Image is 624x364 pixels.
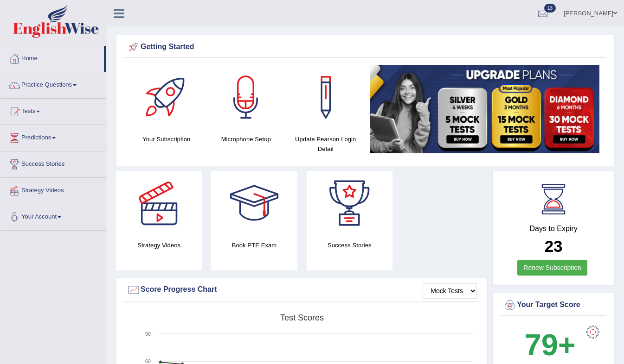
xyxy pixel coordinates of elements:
b: 79+ [525,328,576,362]
a: Your Account [0,204,106,227]
span: 13 [544,4,556,13]
a: Renew Subscription [517,260,587,276]
a: Predictions [0,125,106,148]
h4: Your Subscription [131,134,202,144]
a: Practice Questions [0,72,106,95]
div: Score Progress Chart [127,283,477,297]
h4: Update Pearson Login Detail [290,134,361,154]
h4: Strategy Videos [116,240,202,250]
text: 60 [145,358,151,364]
text: 90 [145,331,151,337]
h4: Days to Expiry [503,225,604,233]
a: Strategy Videos [0,178,106,201]
div: Your Target Score [503,298,604,312]
img: small5.jpg [370,65,600,153]
a: Tests [0,99,106,122]
div: Getting Started [127,40,604,54]
tspan: Test scores [280,313,324,322]
b: 23 [545,237,563,255]
h4: Microphone Setup [211,134,282,144]
h4: Book PTE Exam [211,240,297,250]
h4: Success Stories [307,240,392,250]
a: Success Stories [0,151,106,175]
a: Home [0,46,104,69]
